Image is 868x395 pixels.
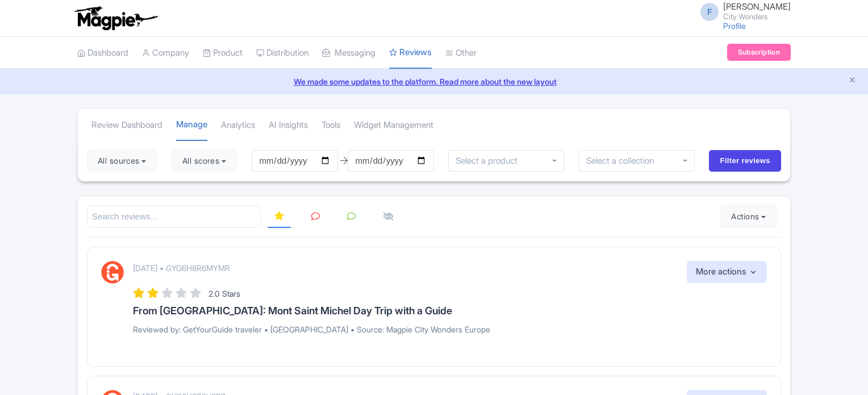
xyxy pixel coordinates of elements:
a: Reviews [389,37,432,69]
button: Close announcement [848,74,857,88]
span: 2.0 Stars [208,289,240,298]
span: F [700,3,719,21]
img: GetYourGuide Logo [101,261,124,284]
a: Profile [723,21,746,31]
a: Product [203,38,243,69]
a: Review Dashboard [91,110,162,141]
h3: From [GEOGRAPHIC_DATA]: Mont Saint Michel Day Trip with a Guide [133,305,767,317]
a: AI Insights [269,110,308,141]
input: Search reviews... [87,205,261,228]
a: Widget Management [354,110,433,141]
a: Other [445,38,477,69]
a: Messaging [322,38,375,69]
button: Actions [720,205,777,228]
p: [DATE] • GYG6H8R6MYMR [133,262,230,274]
a: Tools [322,110,340,141]
small: City Wonders [723,13,791,20]
p: Reviewed by: GetYourGuide traveler • [GEOGRAPHIC_DATA] • Source: Magpie City Wonders Europe [133,323,767,335]
a: Subscription [727,44,791,61]
input: Filter reviews [709,150,781,172]
a: Manage [176,109,207,142]
a: Analytics [221,110,255,141]
button: All sources [87,149,157,172]
a: F [PERSON_NAME] City Wonders [694,2,791,20]
button: More actions [687,261,767,283]
a: Dashboard [77,38,128,69]
img: logo-ab69f6fb50320c5b225c76a69d11143b.png [72,6,160,31]
input: Select a product [456,156,524,166]
a: Distribution [256,38,308,69]
a: We made some updates to the platform. Read more about the new layout [7,76,861,88]
input: Select a collection [586,156,662,166]
button: All scores [172,149,237,172]
span: [PERSON_NAME] [723,1,791,12]
a: Company [142,38,189,69]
